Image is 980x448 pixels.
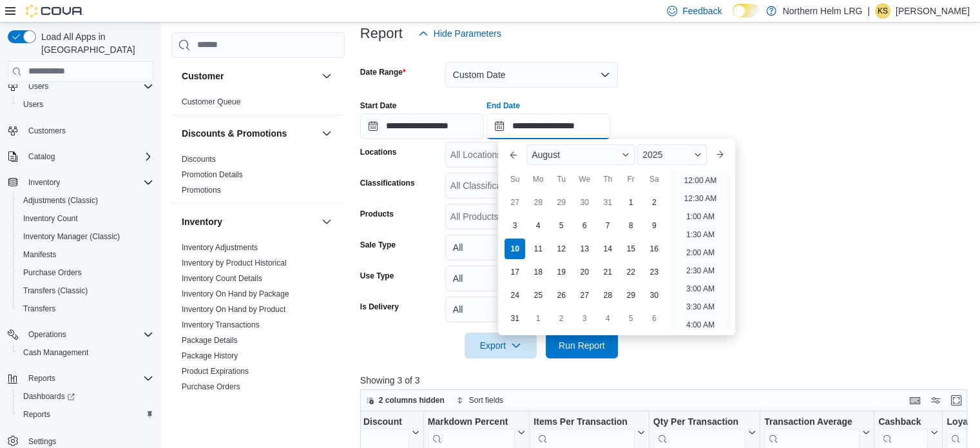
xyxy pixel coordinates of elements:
li: 12:30 AM [679,191,722,206]
input: Press the down key to open a popover containing a calendar. [360,113,484,139]
span: 2 columns hidden [379,395,445,405]
div: day-27 [574,285,595,306]
div: day-24 [504,285,525,306]
a: Product Expirations [182,367,249,376]
div: day-2 [551,308,572,329]
div: Button. Open the month selector. August is currently selected. [526,144,635,165]
button: Inventory [3,173,159,191]
span: Reports [23,371,153,386]
span: Hide Parameters [434,27,501,40]
li: 3:00 AM [681,281,720,297]
button: Discounts & Promotions [182,127,316,140]
div: day-28 [597,285,618,306]
div: Fr [620,169,641,190]
label: End Date [486,101,520,111]
span: Promotion Details [182,170,243,180]
a: Transfers [18,301,61,317]
div: day-6 [644,308,664,329]
button: Purchase Orders [13,264,159,282]
div: day-4 [597,308,618,329]
a: Promotion Details [182,170,243,179]
button: Catalog [3,148,159,166]
li: 1:00 AM [681,209,720,224]
button: Sort fields [451,393,508,408]
li: 1:30 AM [681,227,720,242]
span: Cash Management [18,345,153,360]
span: Transfers [18,301,153,317]
h3: Discounts & Promotions [182,127,287,140]
div: Sa [644,169,664,190]
label: Start Date [360,101,397,111]
span: Transfers (Classic) [18,283,153,298]
button: Inventory Count [13,209,159,228]
div: day-5 [620,308,641,329]
li: 3:30 AM [681,299,720,315]
span: Manifests [23,249,56,260]
span: Inventory Manager (Classic) [23,231,120,242]
input: Press the down key to enter a popover containing a calendar. Press the escape key to close the po... [486,113,610,139]
span: Inventory Count Details [182,273,262,284]
span: Transfers [23,304,55,314]
div: day-28 [528,192,548,213]
button: 2 columns hidden [361,393,450,408]
div: day-8 [620,215,641,236]
span: Load All Apps in [GEOGRAPHIC_DATA] [36,30,153,56]
button: Users [23,79,53,94]
li: 4:00 AM [681,317,720,333]
button: Export [465,333,537,358]
a: Users [18,97,48,112]
div: Button. Open the year selector. 2025 is currently selected. [637,144,706,165]
button: All [445,235,618,260]
button: Transfers [13,300,159,318]
button: Customers [3,121,159,140]
p: | [867,3,870,19]
a: Inventory Adjustments [182,243,258,252]
div: Items Per Transaction [533,416,635,428]
span: Users [28,81,48,92]
span: Inventory [28,177,60,188]
a: Manifests [18,247,61,262]
span: Sort fields [469,395,503,405]
button: Users [3,77,159,95]
h3: Customer [182,70,224,83]
button: Keyboard shortcuts [907,393,923,408]
span: Reports [18,407,153,422]
div: day-25 [528,285,548,306]
span: Inventory Count [23,213,78,224]
div: day-6 [574,215,595,236]
div: day-2 [644,192,664,213]
a: Purchase Orders [18,265,87,280]
ul: Time [671,170,729,330]
span: KS [878,3,888,19]
div: day-20 [574,262,595,282]
button: Inventory [182,215,316,228]
div: day-22 [620,262,641,282]
span: Dashboards [18,389,153,404]
span: Catalog [28,151,55,162]
button: Run Report [546,333,618,358]
span: Adjustments (Classic) [23,195,98,206]
span: Inventory On Hand by Package [182,289,289,299]
span: Inventory Count [18,211,153,226]
span: Users [23,79,153,94]
a: Purchase Orders [182,382,240,391]
span: Users [18,97,153,112]
button: Hide Parameters [413,21,506,46]
a: Transfers (Classic) [18,283,93,298]
button: Reports [3,369,159,387]
a: Adjustments (Classic) [18,193,103,208]
div: day-13 [574,239,595,259]
div: day-11 [528,239,548,259]
div: day-14 [597,239,618,259]
div: Katrina Sirota [875,3,890,19]
button: Discounts & Promotions [319,126,334,141]
a: Discounts [182,155,216,164]
span: Package Details [182,335,238,346]
div: Mo [528,169,548,190]
div: day-29 [620,285,641,306]
span: Inventory Adjustments [182,242,258,253]
span: Operations [23,327,153,342]
a: Inventory Manager (Classic) [18,229,125,244]
p: [PERSON_NAME] [896,3,970,19]
div: day-15 [620,239,641,259]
